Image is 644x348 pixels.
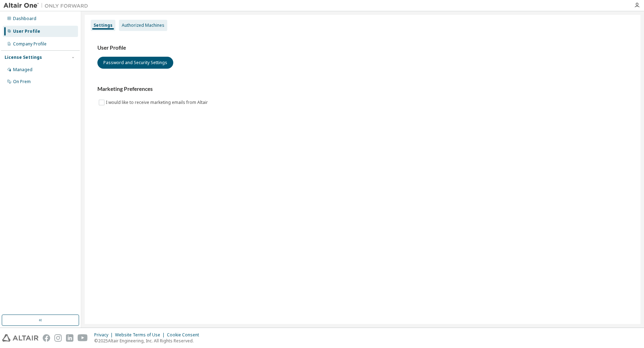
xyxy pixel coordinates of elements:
button: Password and Security Settings [97,57,173,69]
div: License Settings [5,55,42,60]
div: Privacy [94,332,115,338]
img: altair_logo.svg [2,334,38,342]
img: instagram.svg [54,334,62,342]
div: Website Terms of Use [115,332,167,338]
img: linkedin.svg [66,334,73,342]
img: facebook.svg [43,334,50,342]
div: User Profile [13,29,40,34]
div: On Prem [13,79,31,85]
div: Settings [94,23,113,28]
div: Authorized Machines [122,23,164,28]
h3: Marketing Preferences [97,86,628,93]
label: I would like to receive marketing emails from Altair [106,98,209,107]
div: Company Profile [13,41,47,47]
img: Altair One [4,2,92,9]
img: youtube.svg [78,334,88,342]
h3: User Profile [97,44,628,51]
div: Dashboard [13,16,36,21]
div: Managed [13,67,32,73]
div: Cookie Consent [167,332,203,338]
p: © 2025 Altair Engineering, Inc. All Rights Reserved. [94,338,203,344]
